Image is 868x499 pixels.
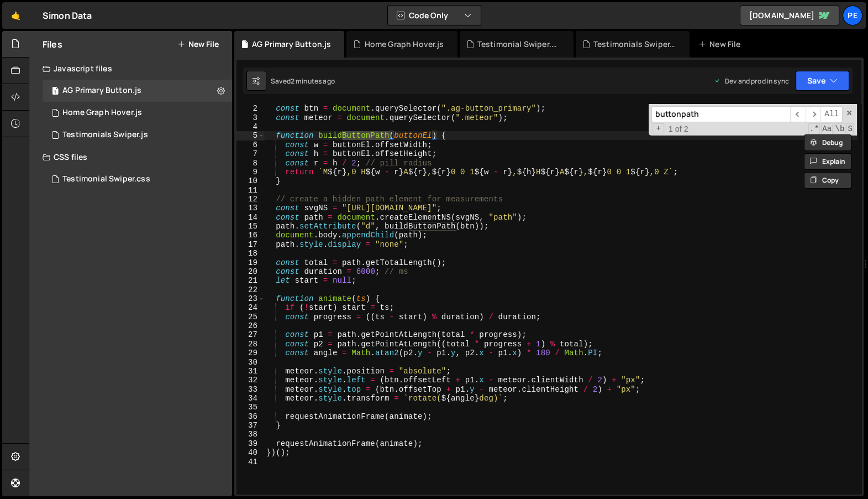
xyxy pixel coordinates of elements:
[236,213,265,222] div: 14
[62,108,142,118] div: Home Graph Hover.js
[236,458,265,466] div: 41
[804,153,851,170] button: Explain
[291,76,335,86] div: 2 minutes ago
[2,2,29,29] a: 🤙
[846,123,854,134] span: Search In Selection
[236,122,265,131] div: 4
[236,186,265,195] div: 11
[236,448,265,457] div: 40
[806,106,821,122] span: ​
[804,134,851,151] button: Debug
[698,39,745,50] div: New File
[177,40,219,49] button: New File
[236,131,265,140] div: 5
[43,124,232,146] div: 16753/45792.js
[252,39,331,50] div: AG Primary Button.js
[236,412,265,421] div: 36
[236,267,265,276] div: 20
[236,258,265,267] div: 19
[236,358,265,367] div: 30
[62,86,141,96] div: AG Primary Button.js
[43,102,232,124] div: 16753/45758.js
[236,276,265,285] div: 21
[236,231,265,240] div: 16
[43,9,92,22] div: Simon Data
[236,349,265,357] div: 29
[43,38,62,50] h2: Files
[236,104,265,113] div: 2
[236,303,265,312] div: 24
[236,285,265,294] div: 22
[62,130,148,140] div: Testimonials Swiper.js
[271,76,335,86] div: Saved
[804,172,851,189] button: Copy
[843,6,862,25] a: Pe
[29,58,232,80] div: Javascript files
[593,39,676,50] div: Testimonials Swiper.js
[236,113,265,122] div: 3
[236,313,265,321] div: 25
[236,421,265,430] div: 37
[236,240,265,249] div: 17
[740,6,839,25] a: [DOMAIN_NAME]
[664,124,693,133] span: 1 of 2
[820,106,843,122] span: Alt-Enter
[236,430,265,439] div: 38
[236,376,265,384] div: 32
[43,80,232,102] div: 16753/45990.js
[236,222,265,231] div: 15
[236,195,265,204] div: 12
[236,204,265,212] div: 13
[236,141,265,149] div: 6
[236,294,265,303] div: 23
[236,321,265,330] div: 26
[796,71,849,91] button: Save
[365,39,444,50] div: Home Graph Hover.js
[29,146,232,168] div: CSS files
[236,367,265,376] div: 31
[834,123,845,134] span: Whole Word Search
[808,123,820,134] span: RegExp Search
[653,123,664,133] span: Toggle Replace mode
[236,168,265,176] div: 9
[43,168,232,190] div: 16753/45793.css
[821,123,833,134] span: CaseSensitive Search
[714,76,789,86] div: Dev and prod in sync
[790,106,806,122] span: ​
[62,174,150,184] div: Testimonial Swiper.css
[236,403,265,412] div: 35
[236,176,265,185] div: 10
[236,439,265,448] div: 39
[236,149,265,158] div: 7
[477,39,560,50] div: Testimonial Swiper.css
[236,249,265,258] div: 18
[236,394,265,403] div: 34
[236,340,265,349] div: 28
[388,6,481,25] button: Code Only
[52,87,59,96] span: 1
[651,106,790,122] input: Search for
[236,385,265,394] div: 33
[236,330,265,339] div: 27
[236,159,265,168] div: 8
